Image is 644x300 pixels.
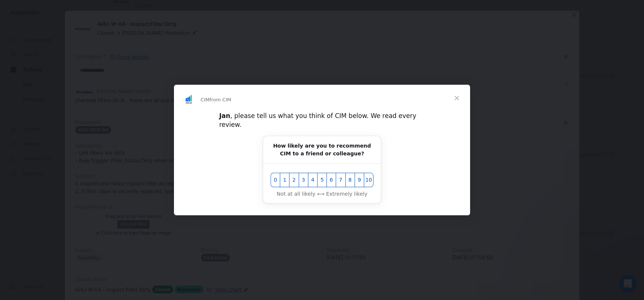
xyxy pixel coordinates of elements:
button: 10 [364,173,373,187]
button: 3 [299,173,308,187]
span: 6 [328,176,335,184]
b: How likely are you to recommend CIM to a friend or colleague? [273,143,371,156]
button: 1 [280,173,289,187]
button: 4 [308,173,317,187]
span: 0 [272,176,279,184]
span: 3 [300,176,307,184]
button: 9 [355,173,364,187]
span: 7 [337,176,344,184]
span: 8 [346,176,354,184]
span: 10 [365,176,372,184]
img: Profile image for CIM [183,94,195,105]
button: 7 [336,173,345,187]
button: 5 [317,173,326,187]
div: , please tell us what you think of CIM below. We read every review. [219,112,425,129]
b: Jan [219,112,230,119]
span: Close [443,85,470,111]
span: from CIM [209,97,231,102]
span: 2 [290,176,298,184]
span: 5 [318,176,326,184]
span: CIM [201,97,209,102]
div: Not at all likely ⟷ Extremely likely [271,190,373,198]
span: 4 [309,176,316,184]
button: 8 [345,173,355,187]
button: 0 [271,173,280,187]
button: 2 [289,173,298,187]
span: 1 [281,176,288,184]
span: 9 [356,176,363,184]
button: 6 [326,173,336,187]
